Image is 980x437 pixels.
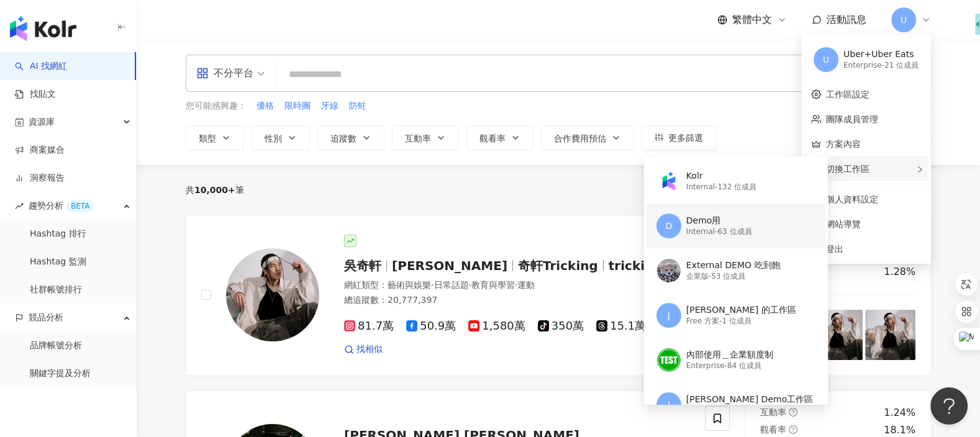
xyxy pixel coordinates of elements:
span: U [823,53,829,66]
a: 品牌帳號分析 [30,340,82,352]
div: 1.28% [884,265,915,279]
div: Uber+Uber Eats [843,48,919,61]
span: J [668,398,670,412]
span: · [431,280,433,290]
span: 觀看率 [760,425,786,435]
span: [PERSON_NAME] [392,258,507,273]
button: 防蛀 [348,99,367,113]
span: 互動率 [760,407,786,417]
a: searchAI 找網紅 [15,60,67,73]
span: 15.1萬 [596,320,646,333]
span: 10,000+ [194,185,235,195]
iframe: Help Scout Beacon - Open [930,387,968,425]
div: [PERSON_NAME] Demo工作區 [686,394,813,406]
span: 1,580萬 [468,320,525,333]
span: 350萬 [538,320,584,333]
span: 繁體中文 [732,13,772,27]
a: 工作區設定 [826,89,869,99]
span: 登出 [826,244,843,254]
img: Screen%20Shot%202021-07-26%20at%202.59.10%20PM%20copy.png [657,259,681,282]
div: 內部使用＿企業額度制 [686,349,773,361]
a: Hashtag 排行 [30,228,86,240]
span: J [668,309,670,322]
span: 優格 [256,100,274,112]
button: 觀看率 [466,125,533,150]
div: 1.24% [884,406,915,420]
div: [PERSON_NAME] 的工作區 [686,304,796,317]
span: 趨勢分析 [29,192,94,220]
span: question-circle [789,408,797,417]
span: 競品分析 [29,304,63,331]
img: Kolr%20app%20icon%20%281%29.png [657,169,681,193]
div: 總追蹤數 ： 20,777,397 [344,294,690,307]
img: post-image [812,310,863,360]
div: 網紅類型 ： [344,279,690,292]
span: U [901,13,907,27]
button: 追蹤數 [317,125,384,150]
span: 教育與學習 [471,280,515,290]
div: Enterprise - 21 位成員 [843,60,919,71]
span: 日常話題 [433,280,468,290]
a: 方案內容 [826,139,861,149]
span: 找相似 [356,343,383,356]
span: 81.7萬 [344,320,394,333]
span: rise [15,202,24,210]
div: BETA [66,200,94,212]
span: 切換工作區 [826,164,869,174]
span: · [515,280,517,290]
button: 限時團 [284,99,311,113]
div: 企業版 - 53 位成員 [686,271,781,282]
div: 共 筆 [186,185,244,195]
img: KOL Avatar [226,248,319,341]
div: Internal - 132 位成員 [686,182,756,192]
div: 18.1% [884,423,915,437]
span: 網站導覽 [826,217,921,231]
a: KOL Avatar吳奇軒[PERSON_NAME]奇軒Trickingtricking_wu網紅類型：藝術與娛樂·日常話題·教育與學習·運動總追蹤數：20,777,39781.7萬50.9萬1... [186,215,931,376]
a: 關鍵字提及分析 [30,367,91,380]
span: 防蛀 [349,100,366,112]
span: 50.9萬 [406,320,456,333]
button: 牙線 [320,99,339,113]
span: right [916,166,923,173]
div: Kolr [686,170,756,182]
span: 限時團 [284,100,311,112]
span: 觀看率 [479,133,506,143]
div: Free 方案 - 1 位成員 [686,316,796,327]
span: 吳奇軒 [344,258,381,273]
span: appstore [196,67,209,79]
span: 互動率 [405,133,431,143]
span: 合作費用預估 [554,133,606,143]
a: 找貼文 [15,88,56,101]
a: 個人資料設定 [826,194,878,204]
button: 合作費用預估 [541,125,634,150]
span: 運動 [517,280,535,290]
a: 社群帳號排行 [30,284,82,296]
div: Demo用 [686,215,752,227]
button: 更多篩選 [642,125,716,150]
span: 追蹤數 [330,133,356,143]
span: tricking_wu [609,258,689,273]
button: 互動率 [392,125,459,150]
span: 更多篩選 [668,133,703,143]
a: 團隊成員管理 [826,114,878,124]
a: 找相似 [344,343,383,356]
a: 商案媒合 [15,144,65,156]
span: 資源庫 [29,108,55,136]
button: 性別 [252,125,310,150]
a: Hashtag 監測 [30,256,86,268]
img: post-image [865,310,915,360]
span: · [468,280,471,290]
div: Enterprise - 84 位成員 [686,361,773,371]
span: question-circle [789,425,797,434]
button: 類型 [186,125,244,150]
div: Internal - 63 位成員 [686,227,752,237]
div: 不分平台 [196,63,253,83]
span: 您可能感興趣： [186,100,247,112]
span: 奇軒Tricking [518,258,598,273]
img: logo [10,16,76,41]
span: 活動訊息 [827,14,866,25]
img: unnamed.png [657,348,681,372]
div: External DEMO 吃到飽 [686,259,781,272]
span: 類型 [199,133,216,143]
button: 優格 [256,99,274,113]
